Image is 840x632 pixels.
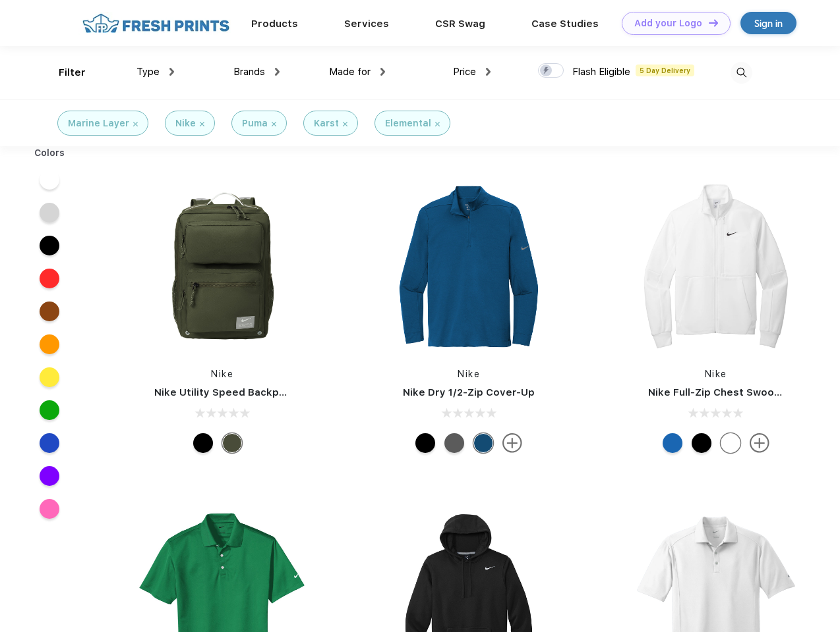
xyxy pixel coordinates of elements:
div: Black [415,433,435,453]
div: Colors [24,146,75,160]
span: Price [453,66,476,78]
img: more.svg [502,433,522,453]
div: Karst [314,117,339,130]
img: dropdown.png [486,68,491,76]
a: Nike [705,369,727,379]
div: Nike [175,117,196,130]
a: CSR Swag [435,18,485,30]
img: dropdown.png [380,68,385,76]
img: DT [709,19,718,26]
span: Type [136,66,160,78]
div: Filter [59,65,86,80]
img: func=resize&h=266 [381,179,556,354]
div: Gym Blue [473,433,493,453]
a: Products [251,18,298,30]
img: dropdown.png [169,68,174,76]
a: Nike Full-Zip Chest Swoosh Jacket [648,386,824,398]
div: Cargo Khaki [222,433,242,453]
span: Flash Eligible [572,66,630,78]
div: Sign in [754,16,783,31]
div: Puma [242,117,268,130]
div: Marine Layer [68,117,129,130]
a: Services [344,18,389,30]
img: func=resize&h=266 [628,179,804,354]
a: Nike Utility Speed Backpack [154,386,297,398]
img: func=resize&h=266 [135,179,310,354]
img: filter_cancel.svg [343,122,347,126]
img: more.svg [750,433,769,453]
img: filter_cancel.svg [435,122,440,126]
img: filter_cancel.svg [133,122,138,126]
div: Black [193,433,213,453]
img: desktop_search.svg [731,62,752,84]
img: dropdown.png [275,68,280,76]
div: White [721,433,740,453]
a: Nike [211,369,233,379]
div: Royal [663,433,682,453]
img: filter_cancel.svg [272,122,276,126]
div: Black Heather [444,433,464,453]
img: filter_cancel.svg [200,122,204,126]
a: Nike [458,369,480,379]
div: Black [692,433,711,453]
span: Made for [329,66,371,78]
div: Elemental [385,117,431,130]
a: Nike Dry 1/2-Zip Cover-Up [403,386,535,398]
img: fo%20logo%202.webp [78,12,233,35]
span: 5 Day Delivery [636,65,694,76]
div: Add your Logo [634,18,702,29]
a: Sign in [740,12,796,34]
span: Brands [233,66,265,78]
